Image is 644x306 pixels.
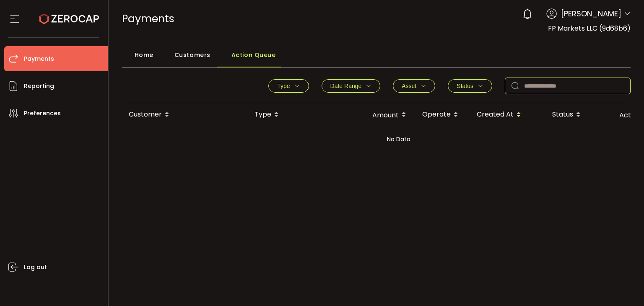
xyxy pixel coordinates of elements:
[24,261,47,273] span: Log out
[470,108,545,122] div: Created At
[448,79,492,93] button: Status
[122,11,174,26] span: Payments
[393,79,435,93] button: Asset
[402,83,416,89] span: Asset
[547,215,644,306] iframe: Chat Widget
[122,108,248,122] div: Customer
[268,79,309,93] button: Type
[248,108,323,122] div: Type
[277,83,290,89] span: Type
[24,107,61,119] span: Preferences
[323,108,415,122] div: Amount
[561,8,621,19] span: [PERSON_NAME]
[24,80,54,92] span: Reporting
[548,23,631,33] span: FP Markets LLC (9d68b6)
[322,79,381,93] button: Date Range
[135,47,153,63] span: Home
[415,108,470,122] div: Operate
[174,47,210,63] span: Customers
[330,83,362,89] span: Date Range
[457,83,473,89] span: Status
[545,108,613,122] div: Status
[24,53,54,65] span: Payments
[231,47,276,63] span: Action Queue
